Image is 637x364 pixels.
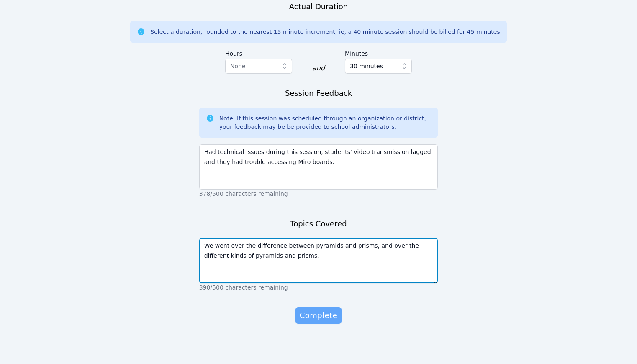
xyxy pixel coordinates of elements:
textarea: Had technical issues during this session, students' video transmission lagged and they had troubl... [199,144,438,190]
div: and [312,63,325,73]
h3: Session Feedback [285,87,352,99]
h3: Topics Covered [290,218,347,230]
button: Complete [295,307,342,324]
span: None [230,63,246,69]
span: 30 minutes [350,61,383,71]
p: 378/500 characters remaining [199,190,438,198]
textarea: We went over the difference between pyramids and prisms, and over the different kinds of pyramids... [199,238,438,283]
p: 390/500 characters remaining [199,283,438,292]
h3: Actual Duration [289,1,348,13]
div: Select a duration, rounded to the nearest 15 minute increment; ie, a 40 minute session should be ... [150,28,500,36]
button: 30 minutes [345,59,412,74]
label: Hours [225,46,292,59]
button: None [225,59,292,74]
div: Note: If this session was scheduled through an organization or district, your feedback may be be ... [219,114,432,131]
label: Minutes [345,46,412,59]
span: Complete [300,310,337,321]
